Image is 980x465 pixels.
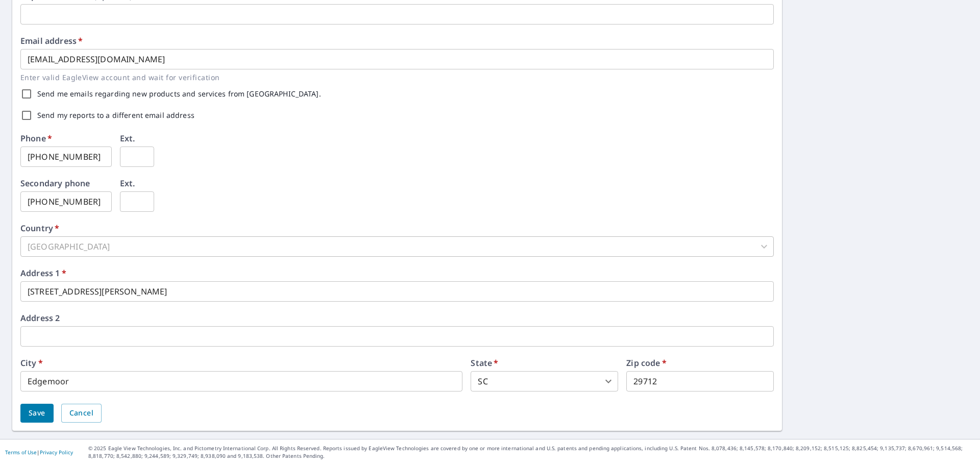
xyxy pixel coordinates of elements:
[20,404,54,423] button: Save
[471,371,618,391] div: SC
[20,314,60,322] label: Address 2
[20,134,52,142] label: Phone
[20,359,43,367] label: City
[61,404,102,423] button: Cancel
[20,179,90,187] label: Secondary phone
[20,236,774,257] div: [GEOGRAPHIC_DATA]
[40,449,73,456] a: Privacy Policy
[20,37,83,45] label: Email address
[471,359,498,367] label: State
[20,269,66,277] label: Address 1
[5,449,73,455] p: |
[120,134,135,142] label: Ext.
[69,407,93,420] span: Cancel
[37,112,194,119] label: Send my reports to a different email address
[626,359,667,367] label: Zip code
[20,71,767,83] p: Enter valid EagleView account and wait for verification
[29,407,45,420] span: Save
[20,224,59,232] label: Country
[88,445,975,460] p: © 2025 Eagle View Technologies, Inc. and Pictometry International Corp. All Rights Reserved. Repo...
[5,449,37,456] a: Terms of Use
[37,90,321,97] label: Send me emails regarding new products and services from [GEOGRAPHIC_DATA].
[120,179,135,187] label: Ext.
